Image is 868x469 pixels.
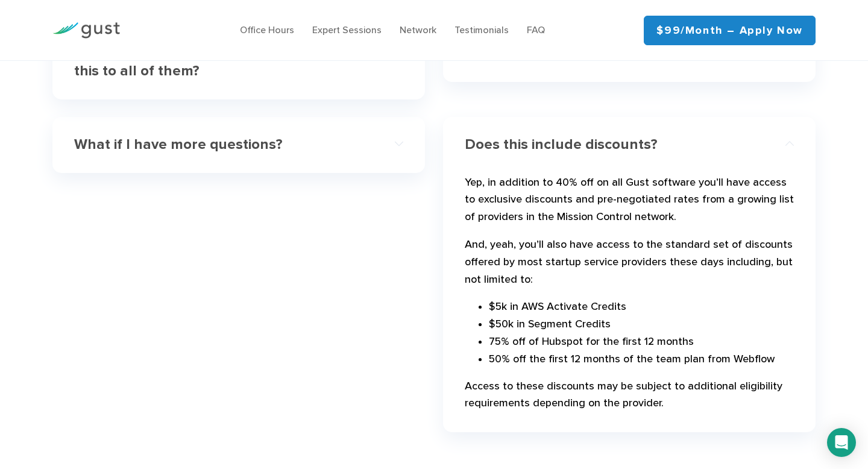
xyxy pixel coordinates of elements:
[74,136,370,154] h4: What if I have more questions?
[489,298,794,316] li: $5k in AWS Activate Credits
[74,45,370,80] h4: I work with multiple startups, can I offer this to all of them?
[465,174,794,231] p: Yep, in addition to 40% off on all Gust software you’ll have access to exclusive discounts and pr...
[312,24,382,36] a: Expert Sessions
[827,428,856,457] div: Open Intercom Messenger
[400,24,436,36] a: Network
[489,333,794,351] li: 75% off of Hubspot for the first 12 months
[465,378,794,418] p: Access to these discounts may be subject to additional eligibility requirements depending on the ...
[454,24,509,36] a: Testimonials
[489,316,794,333] li: $50k in Segment Credits
[465,136,761,154] h4: Does this include discounts?
[240,24,294,36] a: Office Hours
[527,24,545,36] a: FAQ
[489,351,794,368] li: 50% off the first 12 months of the team plan from Webflow
[465,236,794,293] p: And, yeah, you’ll also have access to the standard set of discounts offered by most startup servi...
[644,16,816,45] a: $99/month – Apply Now
[52,22,120,39] img: Gust Logo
